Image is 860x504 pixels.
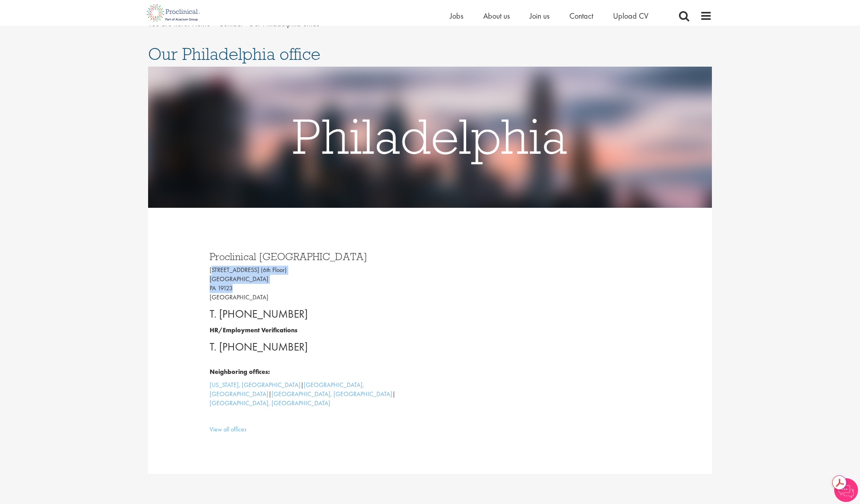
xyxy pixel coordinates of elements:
[210,381,364,398] a: [GEOGRAPHIC_DATA], [GEOGRAPHIC_DATA]
[569,11,593,21] a: Contact
[210,425,247,433] a: View all offices
[210,381,424,408] p: | | |
[210,306,424,322] p: T. [PHONE_NUMBER]
[148,43,320,65] span: Our Philadelphia office
[450,11,463,21] a: Jobs
[210,399,330,407] a: [GEOGRAPHIC_DATA], [GEOGRAPHIC_DATA]
[272,390,392,398] a: [GEOGRAPHIC_DATA], [GEOGRAPHIC_DATA]
[210,326,297,334] b: HR/Employment Verifications
[530,11,550,21] a: Join us
[210,381,301,389] a: [US_STATE], [GEOGRAPHIC_DATA]
[483,11,510,21] a: About us
[210,266,424,302] p: [STREET_ADDRESS] (6th Floor) [GEOGRAPHIC_DATA] PA 19123 [GEOGRAPHIC_DATA]
[613,11,648,21] a: Upload CV
[210,339,424,355] p: T. [PHONE_NUMBER]
[210,368,270,376] b: Neighboring offices:
[210,251,424,262] h3: Proclinical [GEOGRAPHIC_DATA]
[834,478,858,502] img: Chatbot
